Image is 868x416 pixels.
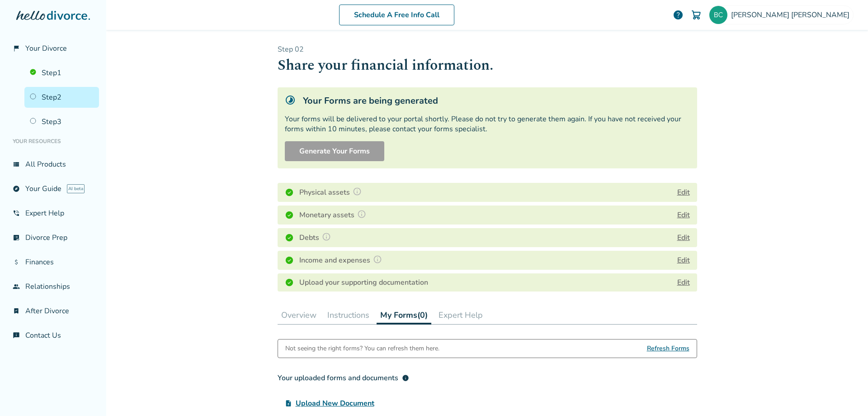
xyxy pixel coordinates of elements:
span: Refresh Forms [647,339,689,358]
span: Upload New Document [296,398,374,409]
img: Question Mark [322,232,331,241]
button: Generate Your Forms [285,141,384,161]
img: Question Mark [353,187,362,196]
img: Completed [285,278,294,287]
a: chat_infoContact Us [7,325,99,346]
button: My Forms(0) [377,306,431,325]
button: Edit [677,187,690,198]
img: Brad Correll [709,6,727,24]
img: Question Mark [357,210,366,219]
a: bookmark_checkAfter Divorce [7,301,99,321]
img: Completed [285,233,294,242]
img: Completed [285,256,294,265]
li: Your Resources [7,132,99,150]
img: Cart [691,10,702,20]
span: attach_money [13,258,20,266]
h5: Your Forms are being generated [303,95,438,107]
button: Instructions [324,306,373,324]
h4: Monetary assets [299,209,369,221]
a: exploreYour GuideAI beta [7,178,99,199]
h1: Share your financial information. [278,54,697,77]
a: flag_2Your Divorce [7,38,99,59]
a: Schedule A Free Info Call [339,5,454,25]
p: Step 0 2 [278,44,697,54]
a: Step3 [24,111,99,132]
img: Completed [285,210,294,220]
a: view_listAll Products [7,154,99,175]
a: Step2 [24,87,99,108]
span: view_list [13,161,20,168]
a: groupRelationships [7,276,99,297]
span: [PERSON_NAME] [PERSON_NAME] [731,10,853,20]
h4: Income and expenses [299,254,385,266]
button: Edit [677,255,690,266]
button: Edit [677,232,690,243]
span: Your Divorce [25,43,67,53]
a: list_alt_checkDivorce Prep [7,227,99,248]
span: list_alt_check [13,234,20,241]
a: phone_in_talkExpert Help [7,203,99,224]
span: upload_file [285,400,292,407]
img: Question Mark [373,255,382,264]
a: Step1 [24,62,99,83]
span: explore [13,185,20,192]
h4: Upload your supporting documentation [299,277,428,288]
span: bookmark_check [13,307,20,315]
span: flag_2 [13,45,20,52]
h4: Debts [299,232,334,244]
span: phone_in_talk [13,210,20,217]
span: group [13,283,20,290]
a: help [673,10,684,20]
span: AI beta [67,184,85,193]
div: Not seeing the right forms? You can refresh them here. [285,339,439,358]
span: chat_info [13,332,20,339]
button: Edit [677,210,690,220]
div: Your uploaded forms and documents [278,373,409,383]
button: Expert Help [435,306,486,324]
img: Completed [285,188,294,197]
iframe: Chat Widget [823,373,868,416]
span: info [402,374,409,382]
h4: Physical assets [299,186,364,198]
a: attach_moneyFinances [7,252,99,273]
a: Edit [677,277,690,287]
div: Your forms will be delivered to your portal shortly. Please do not try to generate them again. If... [285,114,690,134]
button: Overview [278,306,320,324]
